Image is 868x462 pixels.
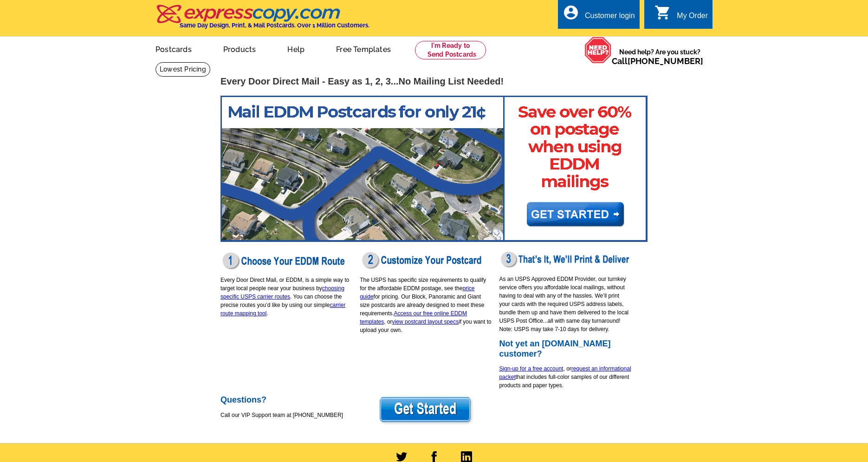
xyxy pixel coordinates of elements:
img: eddm-get-started-button.png [378,395,474,425]
p: , or that includes full-color samples of our different products and paper types. [499,364,631,390]
h2: Not yet an [DOMAIN_NAME] customer? [499,339,631,359]
div: My Order [677,12,708,25]
i: account_circle [563,4,579,21]
a: Same Day Design, Print, & Mail Postcards. Over 1 Million Customers. [155,11,369,29]
p: Call our VIP Support team at [PHONE_NUMBER] [220,411,353,419]
a: shopping_cart My Order [654,10,708,22]
img: EC_EDDM-postcards-marketing-banner.png [220,96,648,242]
a: Help [272,38,319,59]
a: [PHONE_NUMBER] [628,56,703,66]
span: Need help? Are you stuck? [612,47,708,66]
a: Access our free online EDDM templates [360,310,467,325]
a: Free Templates [321,38,406,59]
a: account_circle Customer login [563,10,635,22]
span: Call [612,56,703,66]
p: Every Door Direct Mail, or EDDM, is a simple way to target local people near your business by . Y... [220,276,353,318]
a: Products [208,38,271,59]
img: help [584,37,612,64]
img: eddm-customize-postcard.png [360,250,486,270]
img: eddm-choose-route.png [220,250,347,270]
p: The USPS has specific size requirements to qualify for the affordable EDDM postage, see the for p... [360,276,492,334]
img: eddm-print-deliver.png [499,250,631,269]
h2: Questions? [220,395,353,405]
h1: Every Door Direct Mail - Easy as 1, 2, 3...No Mailing List Needed! [220,77,648,86]
div: Customer login [585,12,635,25]
h4: Same Day Design, Print, & Mail Postcards. Over 1 Million Customers. [180,22,369,29]
a: view postcard layout specs [392,319,459,325]
p: As an USPS Approved EDDM Provider, our turnkey service offers you affordable local mailings, with... [499,275,631,333]
i: shopping_cart [654,4,671,21]
a: Postcards [141,38,207,59]
a: Sign-up for a free account [499,365,563,372]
